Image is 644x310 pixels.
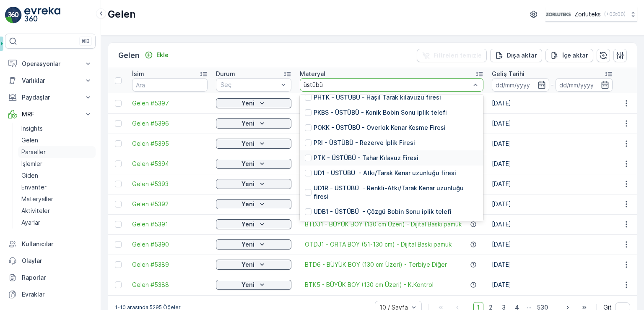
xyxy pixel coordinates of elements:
td: [DATE] [488,214,617,234]
td: [DATE] [488,194,617,214]
p: Varlıklar [22,76,79,85]
a: Materyaller [18,193,96,205]
a: Ayarlar [18,217,96,229]
p: Evraklar [22,290,92,299]
div: Toggle Row Selected [115,120,122,127]
td: [DATE] [488,134,617,154]
p: Giden [21,171,38,180]
a: Gelen #5390 [132,240,208,249]
p: Envanter [21,183,47,192]
p: Kullanıcılar [22,240,92,248]
img: logo_light-DOdMpM7g.png [24,7,60,24]
button: Yeni [216,280,291,290]
p: İçe aktar [562,51,588,60]
p: - [551,80,554,90]
button: Paydaşlar [5,89,96,106]
div: Toggle Row Selected [115,221,122,228]
p: İsim [132,70,144,78]
a: OTDJ1 - ORTA BOY (51-130 cm) - Dijital Baskı pamuk [305,240,452,249]
p: Yeni [241,139,254,148]
td: [DATE] [488,174,617,194]
span: Gelen #5394 [132,160,208,168]
p: UD1 - ÜSTÜBÜ - Atkı/Tarak Kenar uzunluğu firesi [314,169,456,177]
button: Yeni [216,98,291,108]
input: dd/mm/yyyy [492,78,549,92]
p: Gelen [108,8,136,21]
div: Toggle Row Selected [115,201,122,208]
p: Seç [221,81,278,89]
td: [DATE] [488,113,617,134]
p: Geliş Tarihi [492,70,525,78]
span: BTDJ1 - BÜYÜK BOY (130 cm Üzeri) - Dijital Baskı pamuk [305,220,462,229]
a: Kullanıcılar [5,236,96,252]
p: Yeni [241,281,254,289]
div: Toggle Row Selected [115,160,122,167]
p: Gelen [21,136,38,144]
p: POKK - ÜSTÜBÜ - Overlok Kenar Kesme Firesi [314,123,446,132]
button: Yeni [216,260,291,270]
input: Ara [132,78,208,92]
p: Yeni [241,220,254,229]
input: dd/mm/yyyy [556,78,613,92]
div: Toggle Row Selected [115,100,122,107]
td: [DATE] [488,234,617,255]
p: Yeni [241,260,254,269]
a: Gelen #5395 [132,139,208,148]
a: Gelen #5393 [132,180,208,188]
p: Olaylar [22,257,92,265]
p: Filtreleri temizle [434,51,482,60]
p: UD1R - ÜSTÜBÜ - Renkli-Atkı/Tarak Kenar uzunluğu firesi [314,184,478,201]
p: ( +03:00 ) [604,11,626,18]
a: Parseller [18,146,96,158]
a: İşlemler [18,158,96,170]
div: Toggle Row Selected [115,261,122,268]
p: Insights [21,124,43,133]
button: Yeni [216,219,291,229]
button: Yeni [216,139,291,149]
a: Gelen #5388 [132,281,208,289]
div: Toggle Row Selected [115,181,122,187]
p: Materyal [300,70,325,78]
a: BTD6 - BÜYÜK BOY (130 cm Üzeri) - Terbiye Diğer [305,260,447,269]
a: Insights [18,123,96,134]
a: Olaylar [5,252,96,269]
a: Giden [18,170,96,181]
img: logo [5,7,22,24]
a: Gelen [18,134,96,146]
p: ⌘B [81,38,90,45]
a: BTK5 - BÜYÜK BOY (130 cm Üzeri) - K.Kontrol [305,281,434,289]
img: 6-1-9-3_wQBzyll.png [545,10,571,19]
span: Gelen #5389 [132,260,208,269]
p: Yeni [241,160,254,168]
a: Gelen #5397 [132,99,208,108]
a: Envanter [18,181,96,193]
p: PKBS - ÜSTÜBÜ - Konik Bobin Sonu iplik telefi [314,108,447,117]
p: Ayarlar [21,218,40,227]
p: PRI - ÜSTÜBÜ - Rezerve İplik Firesi [314,139,415,147]
td: [DATE] [488,154,617,174]
button: MRF [5,106,96,123]
button: Yeni [216,159,291,169]
a: Gelen #5396 [132,119,208,128]
a: Gelen #5392 [132,200,208,208]
button: Yeni [216,118,291,129]
button: Yeni [216,199,291,209]
p: Parseller [21,148,46,156]
button: Yeni [216,179,291,189]
td: [DATE] [488,255,617,275]
a: Gelen #5391 [132,220,208,229]
a: Evraklar [5,286,96,303]
p: Raporlar [22,273,92,282]
button: Ekle [141,50,172,60]
p: MRF [22,110,79,118]
p: PTK - ÜSTÜBÜ - Tahar Kılavuz Firesi [314,154,418,162]
div: Toggle Row Selected [115,281,122,288]
p: Ekle [156,51,169,59]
